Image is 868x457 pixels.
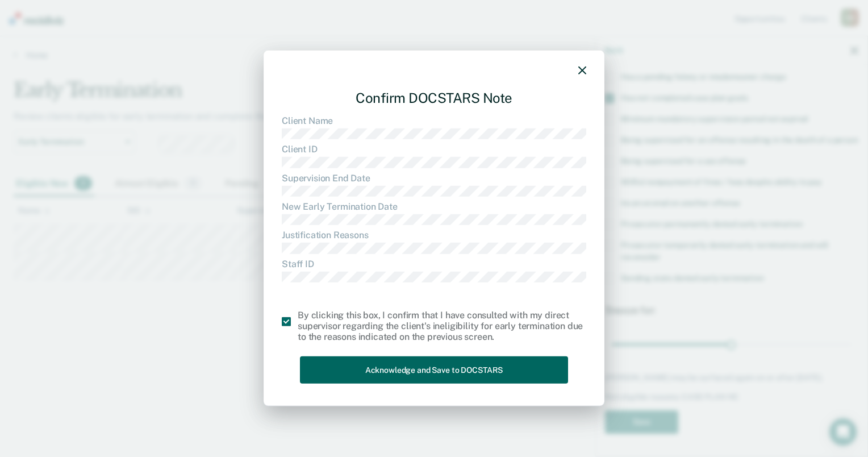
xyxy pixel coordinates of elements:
dt: New Early Termination Date [282,201,586,212]
button: Acknowledge and Save to DOCSTARS [300,356,568,384]
div: By clicking this box, I confirm that I have consulted with my direct supervisor regarding the cli... [298,310,586,343]
dt: Justification Reasons [282,230,586,240]
dt: Supervision End Date [282,172,586,183]
dt: Client Name [282,115,586,126]
div: Confirm DOCSTARS Note [282,81,586,115]
dt: Staff ID [282,258,586,269]
dt: Client ID [282,144,586,155]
